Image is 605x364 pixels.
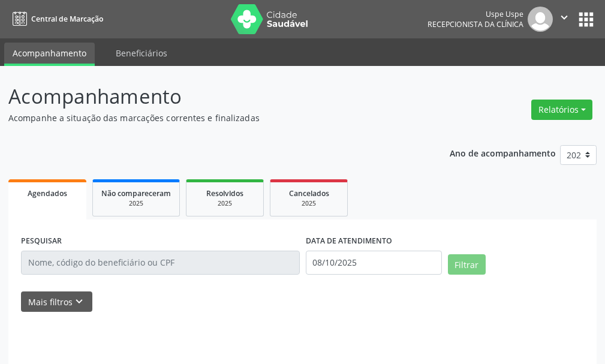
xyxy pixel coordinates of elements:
button: Mais filtroskeyboard_arrow_down [21,291,92,312]
button: Filtrar [448,254,486,275]
a: Acompanhamento [4,43,95,66]
span: Cancelados [289,188,329,198]
button:  [553,7,576,32]
button: Relatórios [531,100,592,120]
a: Central de Marcação [8,9,103,29]
p: Ano de acompanhamento [450,145,556,160]
span: Agendados [28,188,67,198]
span: Não compareceram [101,188,171,198]
div: 2025 [101,199,171,208]
p: Acompanhamento [8,82,420,112]
div: 2025 [279,199,339,208]
label: DATA DE ATENDIMENTO [306,232,392,251]
i: keyboard_arrow_down [73,295,86,308]
button: apps [576,9,597,30]
p: Acompanhe a situação das marcações correntes e finalizadas [8,112,420,124]
span: Recepcionista da clínica [428,19,523,29]
img: img [528,7,553,32]
input: Selecione um intervalo [306,251,442,275]
input: Nome, código do beneficiário ou CPF [21,251,300,275]
span: Central de Marcação [31,14,103,24]
span: Resolvidos [206,188,243,198]
div: 2025 [195,199,255,208]
div: Uspe Uspe [428,9,523,19]
a: Beneficiários [107,43,176,64]
i:  [558,11,571,24]
label: PESQUISAR [21,232,62,251]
